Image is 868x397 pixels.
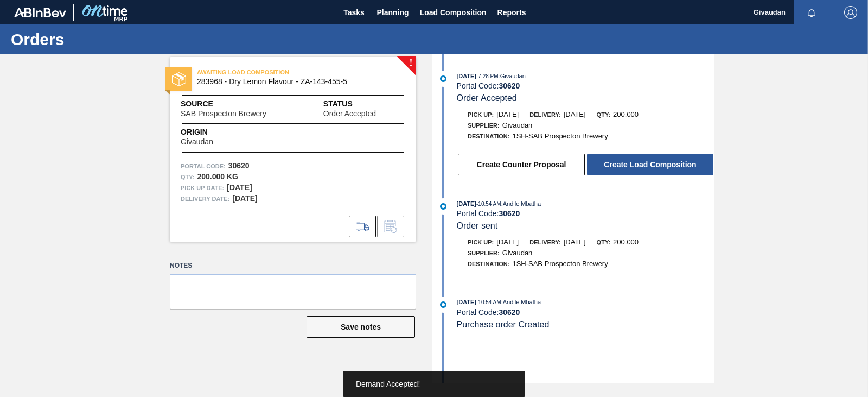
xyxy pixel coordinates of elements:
span: SAB Prospecton Brewery [181,110,266,118]
span: [DATE] [457,200,476,207]
img: status [172,72,186,86]
span: Qty: [597,111,610,118]
span: [DATE] [457,299,476,305]
span: Qty: [597,239,610,245]
button: Create Load Composition [587,154,713,175]
span: [DATE] [496,110,519,118]
span: Pick up Date: [181,182,224,193]
span: Pick up: [468,111,494,118]
span: - 10:54 AM [476,299,501,305]
div: Portal Code: [457,81,714,90]
span: - 10:54 AM [476,201,501,207]
img: atual [440,203,446,210]
span: : Givaudan [499,73,526,79]
span: [DATE] [496,238,519,246]
strong: 30620 [499,81,520,90]
span: Supplier: [468,250,500,256]
img: Logout [844,6,857,19]
span: Pick up: [468,239,494,245]
span: 1SH-SAB Prospecton Brewery [512,260,608,268]
span: [DATE] [564,238,586,246]
span: [DATE] [457,73,476,79]
strong: 200.000 KG [197,172,238,181]
span: : Andile Mbatha [501,299,541,305]
span: 283968 - Dry Lemon Flavour - ZA-143-455-5 [197,78,394,86]
div: Inform order change [377,216,404,237]
span: 200.000 [613,110,639,118]
span: [DATE] [564,110,586,118]
span: Source [181,98,299,110]
span: Demand Accepted! [356,380,420,388]
span: Reports [497,6,526,19]
span: Tasks [342,6,366,19]
div: Go to Load Composition [349,216,376,237]
span: 200.000 [613,238,639,246]
strong: 30620 [499,209,520,218]
strong: 30620 [499,308,520,317]
span: Purchase order Created [457,320,550,329]
strong: [DATE] [232,194,257,203]
span: Delivery: [529,239,560,245]
span: AWAITING LOAD COMPOSITION [197,67,349,78]
span: Supplier: [468,122,500,129]
span: Origin [181,127,240,138]
h1: Orders [11,33,203,46]
span: 1SH-SAB Prospecton Brewery [512,132,608,140]
span: Order Accepted [323,110,376,118]
span: Destination: [468,261,509,267]
span: Portal Code: [181,161,226,172]
img: TNhmsLtSVTkK8tSr43FrP2fwEKptu5GPRR3wAAAABJRU5ErkJggg== [14,8,66,17]
button: Save notes [307,316,415,338]
span: Planning [377,6,409,19]
div: Portal Code: [457,308,714,317]
span: Order sent [457,221,498,230]
span: Destination: [468,133,509,140]
span: Delivery Date: [181,193,229,204]
span: Order Accepted [457,93,517,103]
span: Qty : [181,172,194,182]
span: Delivery: [529,111,560,118]
span: Status [323,98,405,110]
span: Givaudan [502,249,533,257]
span: : Andile Mbatha [501,200,541,207]
img: atual [440,301,446,308]
button: Notifications [794,5,829,20]
div: Portal Code: [457,209,714,218]
button: Create Counter Proposal [458,154,585,175]
strong: 30620 [228,161,250,170]
span: - 7:28 PM [476,73,499,79]
span: Givaudan [181,138,213,146]
span: Givaudan [502,121,533,129]
span: Load Composition [420,6,487,19]
label: Notes [170,258,416,274]
strong: [DATE] [227,183,252,192]
img: atual [440,75,446,82]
